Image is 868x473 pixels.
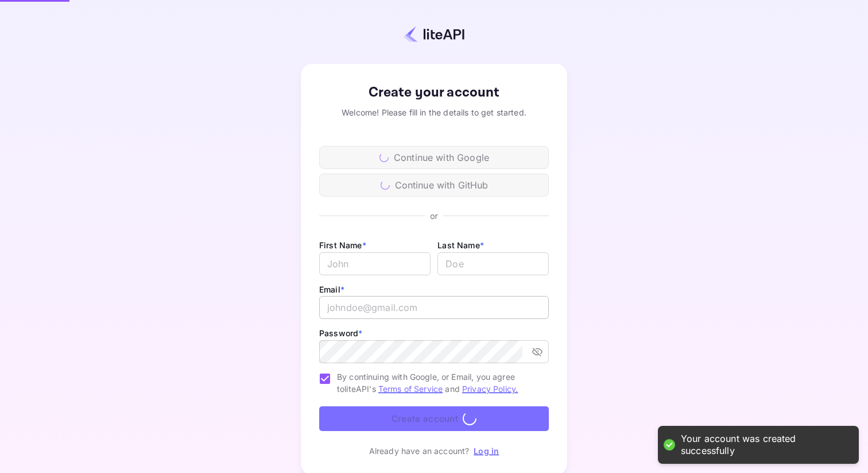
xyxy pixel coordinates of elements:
[319,106,549,118] div: Welcome! Please fill in the details to get started.
[319,240,366,250] label: First Name
[319,146,549,169] div: Continue with Google
[527,341,548,362] button: toggle password visibility
[319,284,344,294] label: Email
[462,384,518,394] a: Privacy Policy.
[681,433,847,457] div: Your account was created successfully
[319,296,549,319] input: johndoe@gmail.com
[319,82,549,103] div: Create your account
[378,384,443,394] a: Terms of Service
[369,445,470,457] p: Already have an account?
[474,446,499,456] a: Log in
[319,174,549,197] div: Continue with GitHub
[337,371,540,395] span: By continuing with Google, or Email, you agree to liteAPI's and
[437,252,549,275] input: Doe
[437,240,484,250] label: Last Name
[319,252,431,275] input: John
[319,328,362,338] label: Password
[404,26,464,43] img: liteapi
